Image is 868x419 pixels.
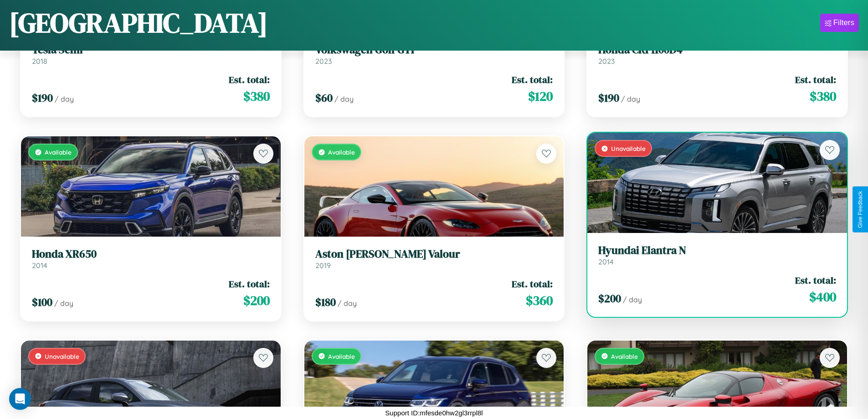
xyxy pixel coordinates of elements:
span: $ 400 [809,288,836,306]
span: $ 200 [598,291,621,306]
div: Filters [833,18,854,27]
span: 2014 [32,261,47,270]
span: $ 360 [526,291,553,310]
span: Available [45,148,72,156]
span: Est. total: [229,73,270,86]
span: / day [54,299,73,308]
a: Hyundai Elantra N2014 [598,244,836,266]
span: / day [623,295,642,304]
span: 2023 [598,57,615,66]
span: Est. total: [795,73,836,86]
span: $ 180 [315,295,336,310]
span: 2018 [32,57,47,66]
span: $ 380 [810,87,836,105]
span: $ 120 [528,87,553,105]
span: Est. total: [512,73,553,86]
span: 2019 [315,261,331,270]
span: Est. total: [229,277,270,290]
span: Available [328,148,355,156]
span: $ 190 [32,90,53,105]
h1: [GEOGRAPHIC_DATA] [9,4,268,41]
a: Aston [PERSON_NAME] Valour2019 [315,248,553,270]
span: Est. total: [512,277,553,290]
span: 2023 [315,57,332,66]
span: / day [621,94,640,103]
span: $ 60 [315,90,333,105]
a: Honda CRF1100D42023 [598,43,836,66]
span: / day [334,94,354,103]
a: Honda XR6502014 [32,248,270,270]
span: Est. total: [795,274,836,287]
div: Open Intercom Messenger [9,388,31,410]
a: Volkswagen Golf GTI2023 [315,43,553,66]
a: Tesla Semi2018 [32,43,270,66]
button: Filters [820,14,859,32]
span: / day [55,94,74,103]
span: $ 200 [243,291,270,310]
span: 2014 [598,257,614,266]
span: Available [611,352,638,360]
span: / day [338,299,357,308]
span: Unavailable [611,145,646,152]
h3: Hyundai Elantra N [598,244,836,257]
span: Unavailable [45,352,79,360]
p: Support ID: mfesde0hw2gl3rrpl8l [385,407,483,419]
div: Give Feedback [857,191,863,228]
h3: Aston [PERSON_NAME] Valour [315,248,553,261]
span: $ 190 [598,90,619,105]
span: $ 380 [243,87,270,105]
span: $ 100 [32,295,52,310]
span: Available [328,352,355,360]
h3: Honda XR650 [32,248,270,261]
